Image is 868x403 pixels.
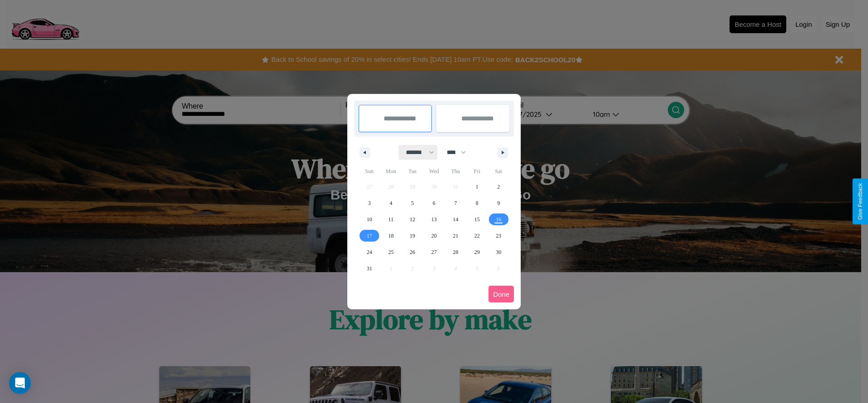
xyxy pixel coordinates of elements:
button: 27 [423,244,444,260]
span: Wed [423,164,444,179]
span: 24 [367,244,372,260]
span: 8 [476,195,478,211]
span: 25 [388,244,394,260]
span: 4 [390,195,392,211]
span: 22 [474,228,480,244]
span: Tue [402,164,423,179]
button: 15 [466,211,488,228]
span: Mon [380,164,401,179]
span: 15 [474,211,480,228]
span: 26 [410,244,415,260]
button: 2 [488,179,509,195]
span: 12 [410,211,415,228]
button: 18 [380,228,401,244]
div: Give Feedback [857,183,863,220]
span: 14 [453,211,458,228]
span: 6 [433,195,435,211]
span: 16 [496,211,501,228]
div: Open Intercom Messenger [9,372,31,394]
button: 12 [402,211,423,228]
button: 25 [380,244,401,260]
button: 20 [423,228,444,244]
span: 2 [497,179,500,195]
button: Done [488,286,514,303]
button: 14 [445,211,466,228]
button: 30 [488,244,509,260]
span: 21 [453,228,458,244]
span: 18 [388,228,394,244]
span: 7 [454,195,457,211]
span: 20 [431,228,437,244]
span: 17 [367,228,372,244]
button: 28 [445,244,466,260]
span: 28 [453,244,458,260]
span: 13 [431,211,437,228]
span: Fri [466,164,488,179]
button: 22 [466,228,488,244]
button: 17 [359,228,380,244]
button: 23 [488,228,509,244]
button: 31 [359,260,380,277]
button: 29 [466,244,488,260]
span: 19 [410,228,415,244]
button: 11 [380,211,401,228]
span: 3 [368,195,371,211]
button: 4 [380,195,401,211]
span: 1 [476,179,478,195]
span: 29 [474,244,480,260]
button: 26 [402,244,423,260]
span: Sat [488,164,509,179]
button: 3 [359,195,380,211]
button: 8 [466,195,488,211]
button: 24 [359,244,380,260]
button: 10 [359,211,380,228]
button: 7 [445,195,466,211]
span: 23 [496,228,501,244]
button: 6 [423,195,444,211]
span: Sun [359,164,380,179]
button: 13 [423,211,444,228]
button: 1 [466,179,488,195]
span: 11 [388,211,394,228]
span: 30 [496,244,501,260]
button: 5 [402,195,423,211]
button: 16 [488,211,509,228]
span: 27 [431,244,437,260]
span: 10 [367,211,372,228]
button: 19 [402,228,423,244]
button: 9 [488,195,509,211]
span: 9 [497,195,500,211]
span: Thu [445,164,466,179]
span: 31 [367,260,372,277]
span: 5 [411,195,414,211]
button: 21 [445,228,466,244]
